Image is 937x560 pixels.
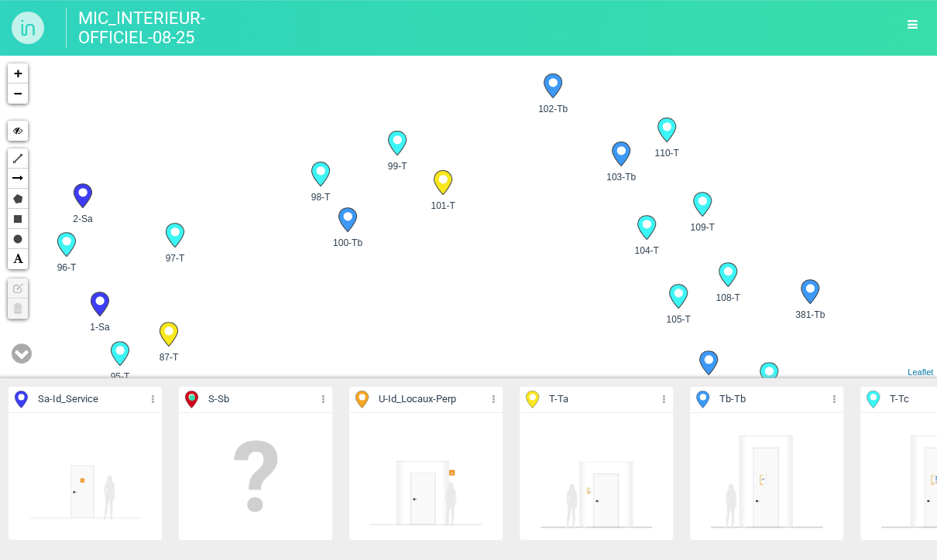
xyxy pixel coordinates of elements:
a: Zoom in [8,63,28,84]
a: Zoom out [8,84,28,104]
span: Sa - Id_Service [38,392,98,407]
a: Polyline [8,149,28,169]
a: Leaflet [908,367,933,377]
span: 105-T [658,312,698,326]
span: 103-Tb [601,170,641,184]
span: 108-T [708,291,748,305]
span: 97-T [155,251,195,265]
a: Text [8,249,28,269]
span: Tb - Tb [719,392,746,407]
a: Circle [8,229,28,249]
span: 99-T [377,159,417,173]
span: 87-T [149,350,189,364]
span: 98-T [300,190,341,204]
span: 100-Tb [328,236,368,250]
span: 110-T [647,146,687,160]
a: Rectangle [8,209,28,229]
span: T - Ta [549,392,568,407]
span: T - Tc [890,392,909,407]
span: 109-T [682,220,722,234]
span: 381-Tb [790,308,830,322]
span: U - Id_Locaux-Perp [379,392,456,407]
img: 070754392477.png [539,419,654,534]
span: 1-Sa [80,320,120,334]
span: 102-Tb [533,102,573,116]
a: Arrow [8,169,28,189]
p: MIC_INTERIEUR-OFFICIEL-08-25 [66,8,221,48]
a: No layers to delete [8,299,28,319]
span: 104-T [626,244,667,258]
span: 95-T [100,370,140,384]
img: 114826134325.png [369,419,483,534]
span: S - Sb [208,392,229,407]
img: 113736760203.png [28,419,142,534]
img: 070754392476.png [709,419,824,534]
span: 96-T [46,261,87,275]
span: 2-Sa [63,212,103,226]
a: No layers to edit [8,278,28,299]
a: Polygon [8,189,28,209]
img: empty.png [198,419,313,534]
span: 101-T [423,199,463,213]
